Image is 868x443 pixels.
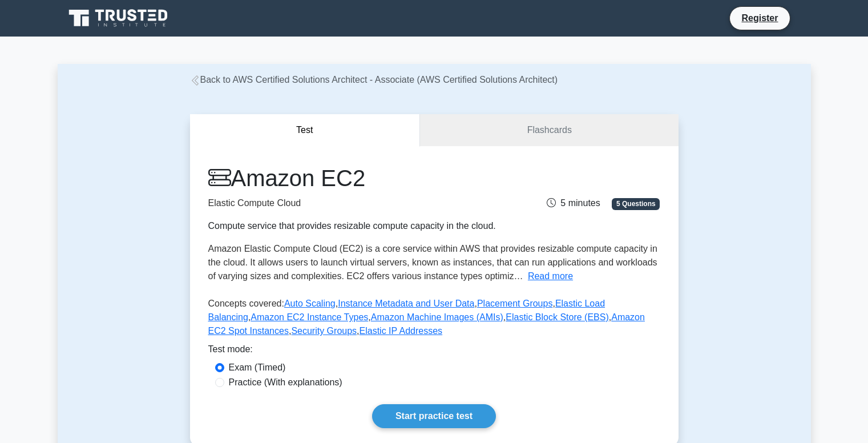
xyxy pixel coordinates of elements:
p: Concepts covered: , , , , , , , , , [208,297,660,343]
a: Back to AWS Certified Solutions Architect - Associate (AWS Certified Solutions Architect) [190,75,558,84]
a: Register [734,11,785,25]
a: Elastic IP Addresses [360,326,443,336]
span: Amazon Elastic Compute Cloud (EC2) is a core service within AWS that provides resizable compute c... [208,244,657,281]
a: Amazon Machine Images (AMIs) [371,312,503,322]
span: 5 Questions [612,198,660,210]
h1: Amazon EC2 [208,164,505,192]
a: Instance Metadata and User Data [338,299,474,308]
a: Auto Scaling [284,299,336,308]
span: 5 minutes [547,198,600,208]
button: Test [190,114,421,147]
label: Practice (With explanations) [229,376,342,389]
div: Compute service that provides resizable compute capacity in the cloud. [208,219,505,233]
p: Elastic Compute Cloud [208,196,505,210]
div: Test mode: [208,343,660,361]
a: Amazon EC2 Instance Types [251,312,368,322]
a: Security Groups [291,326,357,336]
label: Exam (Timed) [229,361,286,374]
a: Placement Groups [477,299,553,308]
a: Flashcards [420,114,678,147]
button: Read more [528,269,573,283]
a: Start practice test [372,404,496,428]
a: Elastic Block Store (EBS) [506,312,609,322]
